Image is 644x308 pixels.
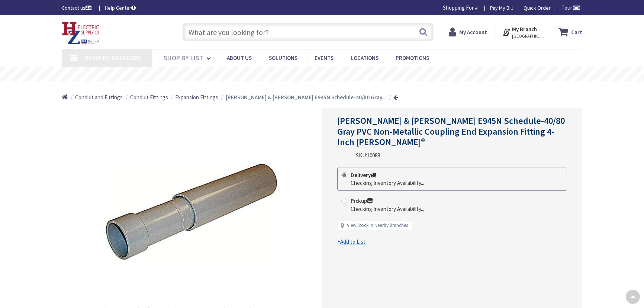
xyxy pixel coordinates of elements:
[502,25,544,39] div: My Branch [GEOGRAPHIC_DATA], [GEOGRAPHIC_DATA]
[75,93,123,101] a: Conduit and Fittings
[443,4,474,11] span: Shopping For
[175,93,218,101] a: Expansion Fittings
[351,171,376,179] strong: Delivery
[558,25,582,39] a: Cart
[351,197,373,204] strong: Pickup
[337,115,565,148] span: [PERSON_NAME] & [PERSON_NAME] E945N Schedule-40/80 Gray PVC Non-Metallic Coupling End Expansion F...
[257,70,389,78] rs-layer: Free Same Day Pickup at 8 Locations
[62,4,93,12] a: Contact us
[475,4,478,11] strong: #
[490,4,513,12] a: Pay My Bill
[337,238,366,245] span: +
[367,152,380,159] span: 10088
[347,222,408,229] a: View Stock in Nearby Branches
[571,25,582,39] strong: Cart
[524,4,551,12] a: Quick Order
[351,54,379,61] span: Locations
[449,25,487,39] a: My Account
[130,93,168,101] a: Conduit Fittings
[351,179,424,187] div: Checking Inventory Availability...
[512,33,544,39] span: [GEOGRAPHIC_DATA], [GEOGRAPHIC_DATA]
[396,54,429,61] span: Promotions
[561,4,580,11] span: Tour
[351,205,424,213] div: Checking Inventory Availability...
[183,23,434,41] input: What are you looking for?
[105,4,136,12] a: Help Center
[356,151,380,159] div: SKU:
[459,29,487,36] strong: My Account
[164,54,203,62] span: Shop By List
[337,238,366,246] a: +Add to List
[315,54,334,61] span: Events
[85,54,142,62] span: Shop By Category
[227,54,252,61] span: About Us
[226,94,386,101] strong: [PERSON_NAME] & [PERSON_NAME] E945N Schedule-40/80 Gray...
[512,26,537,33] strong: My Branch
[340,238,366,245] u: Add to List
[62,22,100,45] img: HZ Electric Supply
[269,54,297,61] span: Solutions
[103,123,280,301] img: Thomas & Betts E945N Schedule-40/80 Gray PVC Non-Metallic Coupling End Expansion Fitting 4-Inch C...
